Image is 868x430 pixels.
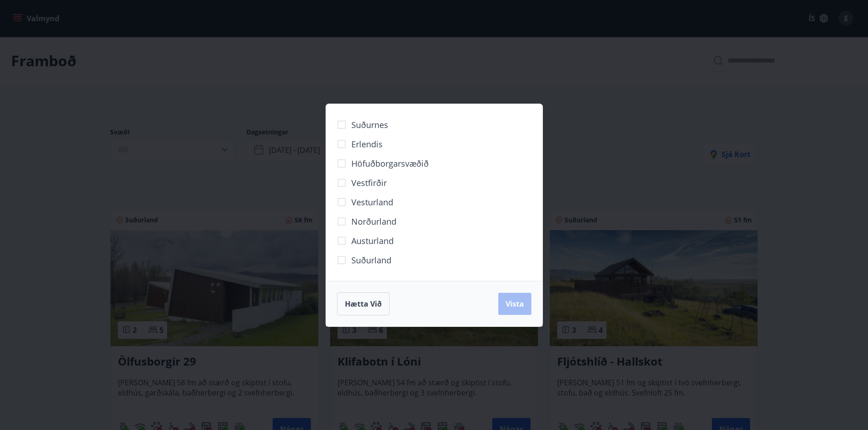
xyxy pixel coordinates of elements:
[337,292,390,315] button: Hætta við
[351,157,429,169] span: Höfuðborgarsvæðið
[345,299,382,309] span: Hætta við
[351,138,383,150] span: Erlendis
[351,254,391,266] span: Suðurland
[351,235,394,247] span: Austurland
[351,177,387,189] span: Vestfirðir
[351,215,396,227] span: Norðurland
[351,119,388,131] span: Suðurnes
[351,196,393,208] span: Vesturland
